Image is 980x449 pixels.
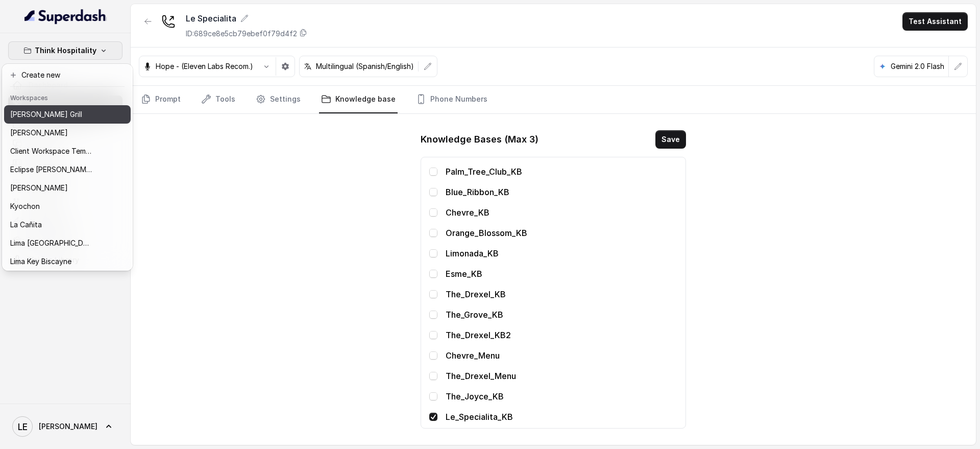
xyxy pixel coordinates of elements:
button: Create new [4,66,131,84]
p: Eclipse [PERSON_NAME] [10,163,92,176]
button: Think Hospitality [8,41,122,60]
p: [PERSON_NAME] [10,182,68,194]
p: Kyochon [10,200,40,212]
p: [PERSON_NAME] [10,127,68,139]
p: Client Workspace Template [10,145,92,157]
p: [PERSON_NAME] Grill [10,108,82,121]
header: Workspaces [4,89,131,105]
p: Lima Key Biscayne [10,255,71,268]
p: Lima [GEOGRAPHIC_DATA] [10,237,92,249]
p: Think Hospitality [35,44,96,57]
div: Think Hospitality [2,64,133,271]
p: La Cañita [10,219,42,231]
